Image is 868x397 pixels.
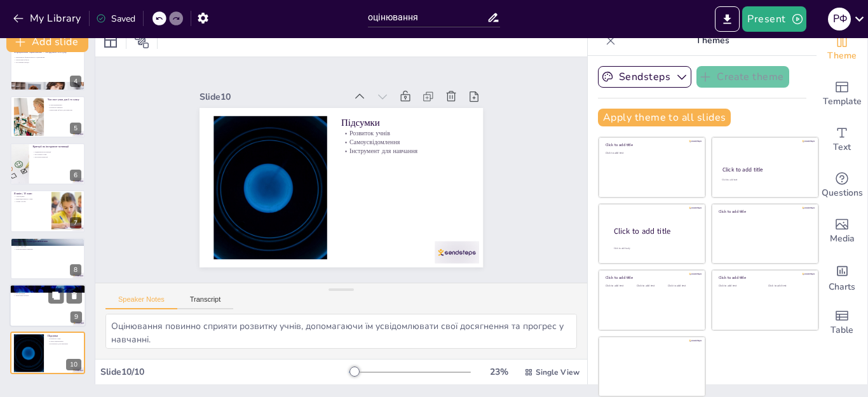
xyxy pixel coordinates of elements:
p: Інструмент для навчання [342,147,470,169]
button: Apply theme to all slides [598,109,731,126]
span: Theme [827,49,857,63]
p: Обговорення [13,292,82,295]
div: 7 [10,190,85,232]
p: Зворотний зв'язок для вчителів [48,109,81,111]
div: Saved [96,13,135,25]
p: Роль учителів [14,245,81,248]
div: Slide 10 [207,76,354,104]
div: Click to add text [722,178,806,182]
button: Create theme [696,66,789,88]
span: Template [823,95,862,109]
div: 8 [70,264,81,276]
p: Інструмент для навчання [48,342,81,344]
div: Click to add text [668,285,696,288]
div: Add charts and graphs [817,254,867,300]
p: Я вмію / Я знаю [14,192,48,196]
p: Відповідальність учнів [14,198,48,201]
div: Slide 10 / 10 [100,366,349,378]
div: Layout [100,31,121,51]
span: Position [134,34,149,49]
div: Click to add title [606,275,696,280]
p: Самоусвідомлення [344,138,471,160]
p: Чек-лист учня для 5-го класу [48,98,81,102]
span: Charts [829,280,855,294]
span: Media [830,232,855,246]
div: 9 [71,312,82,323]
p: Залучення учнів [32,153,81,156]
div: Click to add text [606,152,696,155]
p: Самооцінювання [48,104,81,106]
div: Click to add title [719,209,810,214]
p: Важливість культури мовлення [14,239,81,243]
button: Transcript [177,295,234,309]
div: Change the overall theme [817,25,867,71]
textarea: Оцінювання повинно сприяти розвитку учнів, допомагаючи їм усвідомлювати свої досягнення та прогре... [105,314,577,349]
div: 8 [10,238,85,279]
p: Підсумки [346,116,474,143]
div: 4 [10,48,85,90]
div: Click to add body [614,246,694,250]
p: ДЯКУЮ ЗА УВАГУ! [13,286,82,290]
div: Click to add title [614,225,695,236]
p: Формувальне оцінювання — інструмент поступу [14,50,81,54]
div: 6 [10,143,85,185]
div: Click to add title [719,275,810,280]
div: Click to add text [606,285,634,288]
p: Комунікативні навички [14,248,81,250]
div: Click to add text [719,285,759,288]
button: Speaker Notes [105,295,177,309]
span: Questions [822,186,863,200]
div: Add text boxes [817,117,867,163]
input: Insert title [368,8,487,27]
p: Критерії як інструмент мотивації [32,145,81,149]
button: My Library [10,8,86,29]
p: Підсумки [48,334,81,338]
div: 6 [70,170,81,181]
p: Мовні засоби [14,200,48,203]
div: Р Ф [828,8,851,30]
p: Розвиток учнів [48,337,81,340]
div: 10 [66,359,81,370]
p: Themes [621,25,804,56]
button: Present [742,6,806,32]
p: Розвиток учнів [344,129,472,151]
p: Зрозумілі критерії [32,156,81,158]
div: Click to add text [637,285,665,288]
p: Постійний процес [14,61,81,64]
p: Підвищення мотивації [32,151,81,154]
div: 5 [10,96,85,138]
div: 9 [10,284,86,327]
p: Зворотний зв'язок [13,295,82,297]
p: Ефективне спілкування [14,243,81,245]
p: Важливість формувального оцінювання [14,57,81,59]
p: Самоусвідомлення [48,340,81,342]
button: Delete Slide [67,288,82,303]
p: Самооцінка [14,196,48,198]
div: 23 % [484,366,514,378]
p: Розвиток навичок [48,106,81,109]
button: Export to PowerPoint [715,6,740,32]
div: 10 [10,332,85,373]
div: 4 [70,76,81,87]
span: Single View [536,367,580,377]
button: Р Ф [828,6,851,32]
button: Duplicate Slide [48,288,64,303]
p: Зворотний зв'язок [14,59,81,62]
div: Get real-time input from your audience [817,163,867,208]
div: Click to add text [768,285,808,288]
span: Text [833,140,851,154]
span: Table [831,323,853,337]
p: Запитання [13,290,82,292]
div: Click to add title [722,166,807,173]
button: Add slide [6,32,88,52]
div: Add ready made slides [817,71,867,117]
div: 7 [70,217,81,229]
div: Click to add title [606,142,696,147]
div: Add images, graphics, shapes or video [817,208,867,254]
div: 5 [70,123,81,134]
div: Add a table [817,300,867,346]
button: Sendsteps [598,66,691,88]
